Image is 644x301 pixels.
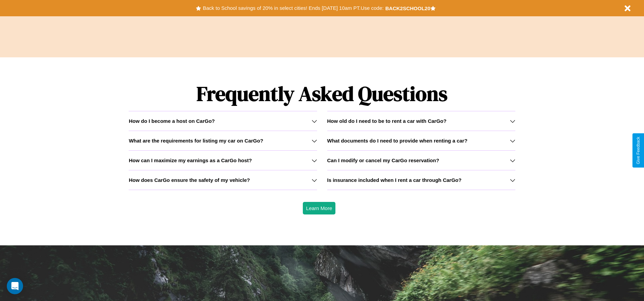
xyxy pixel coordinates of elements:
[385,5,430,11] b: BACK2SCHOOL20
[129,76,515,111] h1: Frequently Asked Questions
[129,118,215,124] h3: How do I become a host on CarGo?
[327,157,439,163] h3: Can I modify or cancel my CarGo reservation?
[129,138,263,144] h3: What are the requirements for listing my car on CarGo?
[327,118,447,124] h3: How old do I need to be to rent a car with CarGo?
[303,202,336,214] button: Learn More
[201,3,385,13] button: Back to School savings of 20% in select cities! Ends [DATE] 10am PT.Use code:
[327,177,462,183] h3: Is insurance included when I rent a car through CarGo?
[129,157,252,163] h3: How can I maximize my earnings as a CarGo host?
[327,138,467,144] h3: What documents do I need to provide when renting a car?
[636,137,641,164] div: Give Feedback
[7,278,23,294] div: Open Intercom Messenger
[129,177,250,183] h3: How does CarGo ensure the safety of my vehicle?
